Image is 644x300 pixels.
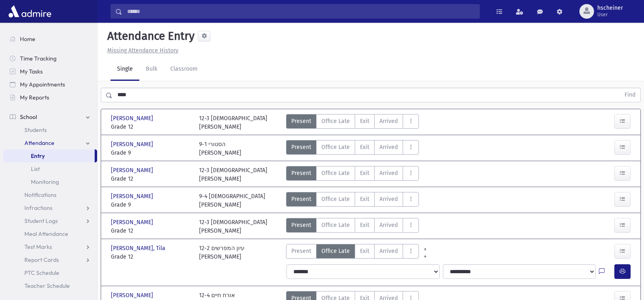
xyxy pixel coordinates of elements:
a: Home [3,32,97,45]
span: Arrived [379,169,398,177]
span: Arrived [379,143,398,151]
span: List [31,165,40,173]
span: User [597,11,623,18]
a: Meal Attendance [3,227,97,240]
span: Grade 9 [111,201,191,209]
div: 12-2 עיון המפרשים [PERSON_NAME] [199,244,245,261]
span: Exit [360,169,369,177]
a: Test Marks [3,240,97,253]
span: [PERSON_NAME], Tila [111,244,167,253]
div: AttTypes [286,192,419,209]
span: Teacher Schedule [24,282,70,289]
u: Missing Attendance History [107,47,178,54]
span: Present [291,195,311,203]
a: Missing Attendance History [104,47,178,54]
div: 12-3 [DEMOGRAPHIC_DATA] [PERSON_NAME] [199,218,267,235]
h5: Attendance Entry [104,29,195,43]
span: Present [291,247,311,255]
span: Exit [360,195,369,203]
a: Report Cards [3,253,97,266]
div: AttTypes [286,166,419,183]
a: Attendance [3,136,97,149]
button: Find [620,88,640,102]
span: [PERSON_NAME] [111,218,155,227]
span: Attendance [24,139,54,147]
a: Students [3,123,97,136]
span: PTC Schedule [24,269,59,276]
span: Entry [31,152,45,160]
a: Entry [3,149,95,162]
span: Grade 12 [111,253,191,261]
span: My Tasks [20,68,43,75]
span: Exit [360,143,369,151]
input: Search [122,4,479,19]
div: 12-3 [DEMOGRAPHIC_DATA] [PERSON_NAME] [199,114,267,131]
a: School [3,110,97,123]
div: AttTypes [286,140,419,157]
a: Notifications [3,188,97,201]
div: 9-4 [DEMOGRAPHIC_DATA] [PERSON_NAME] [199,192,265,209]
span: hscheiner [597,5,623,11]
span: Home [20,35,35,43]
a: Infractions [3,201,97,214]
a: Time Tracking [3,52,97,65]
span: Arrived [379,195,398,203]
div: 12-3 [DEMOGRAPHIC_DATA] [PERSON_NAME] [199,166,267,183]
span: Exit [360,221,369,229]
span: Arrived [379,247,398,255]
span: Grade 12 [111,175,191,183]
span: [PERSON_NAME] [111,166,155,175]
div: 9-1 הסטורי [PERSON_NAME] [199,140,241,157]
span: Time Tracking [20,55,56,62]
a: My Tasks [3,65,97,78]
a: My Reports [3,91,97,104]
span: Arrived [379,117,398,125]
a: Single [111,58,139,81]
span: Meal Attendance [24,230,68,237]
div: AttTypes [286,218,419,235]
span: My Appointments [20,81,65,88]
img: AdmirePro [7,3,53,19]
a: Student Logs [3,214,97,227]
a: PTC Schedule [3,266,97,279]
span: Monitoring [31,178,59,186]
span: Arrived [379,221,398,229]
span: Exit [360,247,369,255]
a: Monitoring [3,175,97,188]
span: Present [291,221,311,229]
span: Infractions [24,204,52,212]
span: [PERSON_NAME] [111,114,155,123]
span: Grade 12 [111,123,191,131]
span: [PERSON_NAME] [111,291,155,300]
span: Present [291,117,311,125]
span: Exit [360,117,369,125]
div: AttTypes [286,114,419,131]
span: Notifications [24,191,56,199]
span: [PERSON_NAME] [111,192,155,201]
span: School [20,113,37,121]
span: Students [24,126,47,134]
div: AttTypes [286,244,419,261]
span: Office Late [321,221,350,229]
span: Report Cards [24,256,59,263]
span: Test Marks [24,243,52,250]
span: Office Late [321,117,350,125]
span: My Reports [20,94,49,101]
a: Classroom [164,58,204,81]
span: Office Late [321,143,350,151]
span: Office Late [321,195,350,203]
span: Office Late [321,169,350,177]
a: My Appointments [3,78,97,91]
span: Grade 12 [111,227,191,235]
a: Teacher Schedule [3,279,97,292]
span: Student Logs [24,217,58,224]
span: Office Late [321,247,350,255]
span: Present [291,169,311,177]
a: Bulk [139,58,164,81]
span: Present [291,143,311,151]
a: List [3,162,97,175]
span: Grade 9 [111,149,191,157]
span: [PERSON_NAME] [111,140,155,149]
